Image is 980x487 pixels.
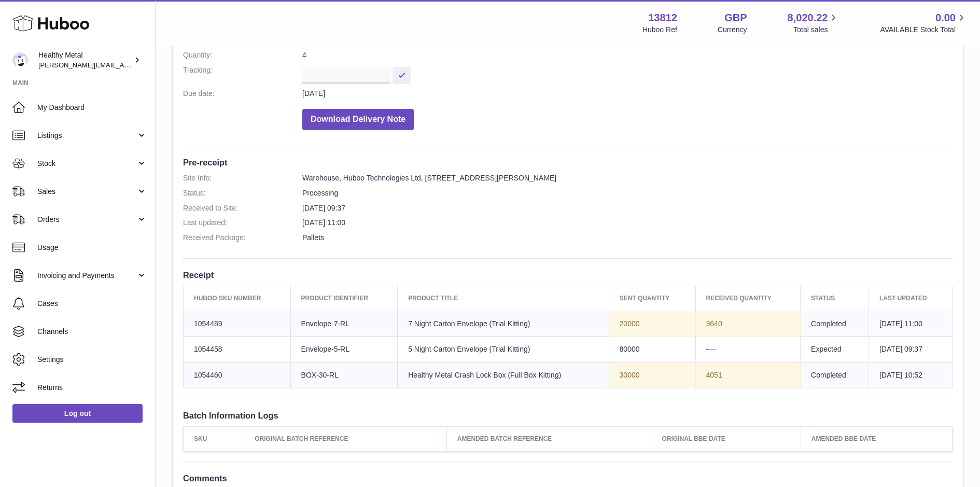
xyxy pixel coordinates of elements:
[290,286,398,311] th: Product Identifier
[398,311,609,337] td: 7 Night Carton Envelope (Trial Kitting)
[302,233,953,243] dd: Pallets
[38,50,132,70] div: Healthy Metal
[718,25,747,35] div: Currency
[869,311,952,337] td: [DATE] 11:00
[184,427,244,451] th: SKU
[869,337,952,363] td: [DATE] 09:37
[651,427,801,451] th: Original BBE Date
[37,187,136,197] span: Sales
[609,311,695,337] td: 20000
[302,203,953,213] dd: [DATE] 09:37
[37,215,136,225] span: Orders
[183,269,953,281] h3: Receipt
[648,11,677,25] strong: 13812
[183,472,953,484] h3: Comments
[184,311,291,337] td: 1054459
[398,337,609,363] td: 5 Night Carton Envelope (Trial Kitting)
[38,61,208,69] span: [PERSON_NAME][EMAIL_ADDRESS][DOMAIN_NAME]
[801,286,869,311] th: Status
[302,109,414,130] button: Download Delivery Note
[869,286,952,311] th: Last updated
[37,159,136,169] span: Stock
[869,363,952,388] td: [DATE] 10:52
[398,363,609,388] td: Healthy Metal Crash Lock Box (Full Box Kitting)
[302,50,953,60] dd: 4
[183,173,302,183] dt: Site Info:
[788,11,840,35] a: 8,020.22 Total sales
[695,337,801,363] td: -—
[695,286,801,311] th: Received Quantity
[37,103,147,113] span: My Dashboard
[801,427,952,451] th: Amended BBE Date
[724,11,747,25] strong: GBP
[183,203,302,213] dt: Received to Site:
[302,89,953,99] dd: [DATE]
[37,327,147,337] span: Channels
[183,89,302,99] dt: Due date:
[609,363,695,388] td: 30000
[37,383,147,393] span: Returns
[302,218,953,228] dd: [DATE] 11:00
[398,286,609,311] th: Product title
[880,25,968,35] span: AVAILABLE Stock Total
[695,311,801,337] td: 3640
[184,337,291,363] td: 1054458
[183,218,302,228] dt: Last updated:
[37,243,147,253] span: Usage
[609,337,695,363] td: 80000
[788,11,828,25] span: 8,020.22
[801,363,869,388] td: Completed
[642,25,677,35] div: Huboo Ref
[12,52,28,68] img: jose@healthy-metal.com
[302,173,953,183] dd: Warehouse, Huboo Technologies Ltd, [STREET_ADDRESS][PERSON_NAME]
[183,188,302,198] dt: Status:
[935,11,956,25] span: 0.00
[37,299,147,309] span: Cases
[880,11,968,35] a: 0.00 AVAILABLE Stock Total
[183,233,302,243] dt: Received Package:
[37,271,136,281] span: Invoicing and Payments
[801,337,869,363] td: Expected
[290,337,398,363] td: Envelope-5-RL
[290,311,398,337] td: Envelope-7-RL
[302,188,953,198] dd: Processing
[184,286,291,311] th: Huboo SKU Number
[801,311,869,337] td: Completed
[244,427,447,451] th: Original Batch Reference
[446,427,651,451] th: Amended Batch Reference
[37,355,147,365] span: Settings
[290,363,398,388] td: BOX-30-RL
[183,157,953,168] h3: Pre-receipt
[793,25,839,35] span: Total sales
[183,65,302,84] dt: Tracking:
[695,363,801,388] td: 4051
[184,363,291,388] td: 1054460
[183,410,953,421] h3: Batch Information Logs
[609,286,695,311] th: Sent Quantity
[183,50,302,60] dt: Quantity:
[12,404,143,423] a: Log out
[37,131,136,141] span: Listings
